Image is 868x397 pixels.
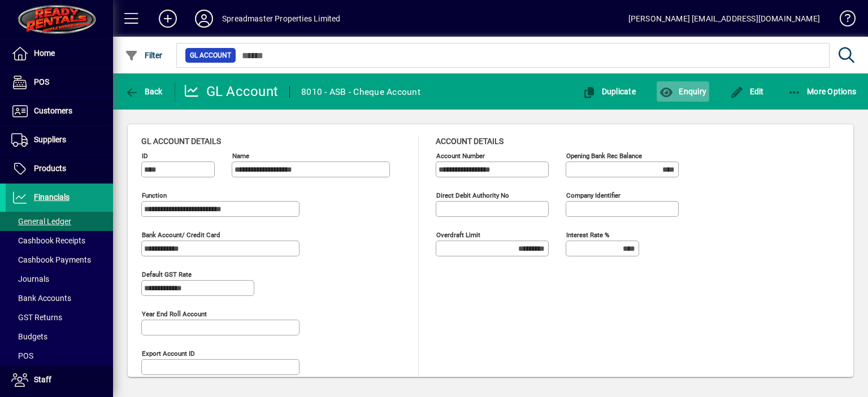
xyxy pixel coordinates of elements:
button: Back [122,81,166,102]
span: Cashbook Receipts [11,236,85,245]
a: Customers [6,97,113,125]
a: Knowledge Base [831,2,854,39]
span: Enquiry [659,87,706,96]
button: Add [150,8,186,29]
a: Staff [6,366,113,394]
mat-label: Company identifier [566,191,620,199]
span: Back [125,87,163,96]
mat-label: Year end roll account [142,310,207,318]
span: General Ledger [11,217,71,226]
a: General Ledger [6,212,113,231]
span: Products [34,164,66,173]
a: Suppliers [6,126,113,154]
mat-label: Account number [436,152,485,160]
span: Customers [34,106,72,115]
span: Cashbook Payments [11,255,91,264]
a: Journals [6,269,113,289]
mat-label: Name [232,152,249,160]
span: Journals [11,274,49,283]
a: Products [6,155,113,183]
span: GST Returns [11,313,62,322]
span: Account details [436,137,504,146]
span: POS [34,77,49,86]
mat-label: Function [142,191,167,199]
button: More Options [785,81,860,102]
mat-label: Export account ID [142,350,195,357]
a: Budgets [6,327,113,346]
div: 8010 - ASB - Cheque Account [301,83,420,101]
span: Suppliers [34,135,66,144]
span: Budgets [11,332,47,341]
span: GL Account [190,50,231,61]
span: POS [11,351,33,360]
span: Edit [730,87,764,96]
span: Financials [34,193,70,202]
button: Enquiry [657,81,709,102]
a: POS [6,346,113,365]
mat-label: Opening bank rec balance [566,152,642,160]
span: GL account details [141,137,221,146]
span: More Options [788,87,857,96]
span: Duplicate [582,87,636,96]
mat-label: ID [142,152,148,160]
button: Duplicate [579,81,639,102]
mat-label: Interest rate % [566,231,609,239]
mat-label: Bank Account/ Credit card [142,231,220,239]
span: Staff [34,375,51,384]
mat-label: Default GST rate [142,271,192,278]
div: GL Account [184,82,279,101]
a: Bank Accounts [6,289,113,308]
app-page-header-button: Back [113,81,175,102]
span: Home [34,49,55,58]
mat-label: Overdraft limit [436,231,480,239]
span: Filter [125,51,163,60]
a: Cashbook Receipts [6,231,113,250]
button: Edit [727,81,767,102]
a: Cashbook Payments [6,250,113,269]
a: GST Returns [6,308,113,327]
a: POS [6,68,113,97]
button: Profile [186,8,222,29]
div: [PERSON_NAME] [EMAIL_ADDRESS][DOMAIN_NAME] [628,10,820,28]
div: Spreadmaster Properties Limited [222,10,340,28]
button: Filter [122,45,166,66]
a: Home [6,40,113,68]
mat-label: Direct debit authority no [436,191,509,199]
span: Bank Accounts [11,294,71,303]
